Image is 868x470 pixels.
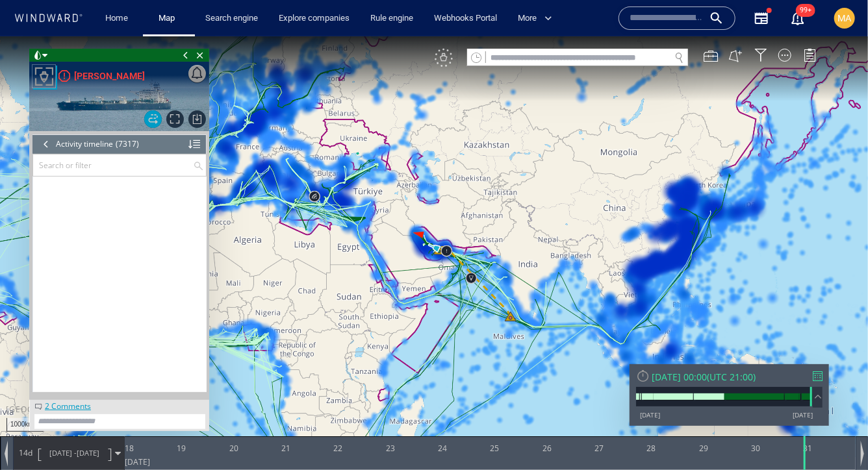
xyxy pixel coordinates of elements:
div: 28 [647,400,656,421]
span: [DATE] - [49,412,77,421]
a: Search engine [200,7,263,30]
div: [DATE] [125,420,150,434]
div: [PERSON_NAME]Activity timeline(7317)Search or filter2 Comments [29,12,209,395]
div: Legend [803,12,816,25]
span: Path Length [17,411,35,422]
a: Home [101,7,134,30]
a: Explore companies [274,7,355,30]
button: 99+ [790,10,806,26]
div: 21 [281,400,290,421]
button: MA [832,5,858,31]
a: Rule engine [365,7,418,30]
div: Notification center [790,10,806,26]
div: 30 [751,400,760,421]
div: [DATE] 00:00 [652,334,707,347]
div: 19 [177,400,186,421]
a: Map [153,7,185,30]
span: MIKELA P. [74,32,145,47]
span: More [518,11,552,26]
div: 22 [333,400,342,421]
div: Filter [754,12,767,25]
span: MA [838,13,852,23]
div: Map Tools [704,12,718,27]
iframe: Chat [813,412,858,460]
div: 29 [699,400,708,421]
div: Map Display [778,12,791,25]
div: [DATE] [793,374,813,383]
div: [DATE] 00:00(UTC 21:00) [636,334,823,347]
div: 27 [594,400,604,421]
div: Time: Thu Jul 31 2025 00:00:00 GMT+0300 (Israel Daylight Time) [804,400,819,434]
div: High risk [58,34,70,45]
div: 26 [542,400,552,421]
div: 23 [386,400,395,421]
div: 18 [125,400,134,421]
span: ) [753,334,756,347]
span: UTC 21:00 [709,334,753,347]
div: 24 [438,400,447,421]
a: 99+ [787,8,808,29]
div: 20 [229,400,238,421]
div: [GEOGRAPHIC_DATA] [6,367,96,378]
span: 99+ [796,4,815,17]
button: More [513,7,563,30]
div: 1000km [6,382,44,395]
div: Click to hide unselected vessels [435,12,453,31]
a: [PERSON_NAME] [58,32,145,47]
div: (7317) [116,98,139,117]
span: ( [707,334,709,347]
button: Create an AOI. [728,12,743,27]
div: 2 Comments [42,364,94,375]
div: [PERSON_NAME] [74,32,145,47]
div: Reset Time [636,332,650,346]
button: Home [96,7,138,30]
div: 25 [491,400,500,421]
a: Webhooks Portal [429,7,502,30]
div: Activity timeline [56,98,113,117]
button: Map [148,7,190,30]
div: 14d[DATE] -[DATE] [14,401,124,433]
span: [DATE] [77,412,99,421]
div: [DATE] [640,374,660,383]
